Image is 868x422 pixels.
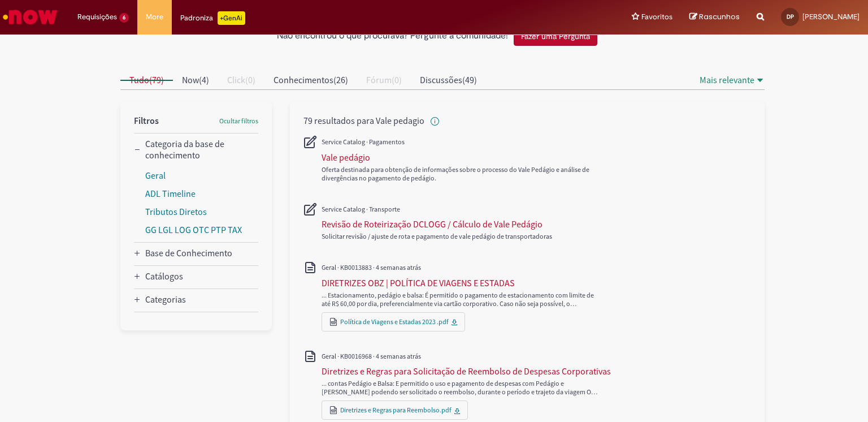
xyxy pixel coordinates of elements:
[146,11,163,23] span: More
[802,12,860,21] span: [PERSON_NAME]
[641,11,672,23] span: Favoritos
[77,11,117,23] span: Requisições
[1,6,59,28] img: ServiceNow
[689,12,740,23] a: Rascunhos
[514,27,597,46] button: Fazer uma Pergunta
[787,13,794,20] span: DP
[218,11,245,25] p: +GenAi
[180,11,245,25] div: Padroniza
[277,31,508,41] h2: Não encontrou o que procurava? Pergunte à comunidade!
[699,11,740,22] span: Rascunhos
[119,13,129,23] span: 6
